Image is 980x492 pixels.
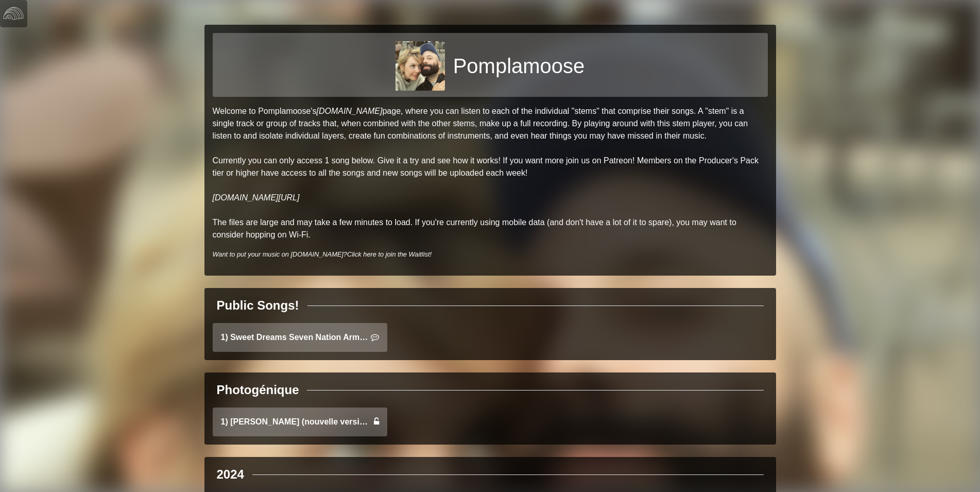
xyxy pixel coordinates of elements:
i: Want to put your music on [DOMAIN_NAME]? [213,250,432,258]
p: Welcome to Pomplamoose's page, where you can listen to each of the individual "stems" that compri... [213,105,768,241]
div: Public Songs! [217,296,299,315]
a: Click here to join the Waitlist! [347,250,432,258]
h1: Pomplamoose [453,54,585,78]
a: 1) Sweet Dreams Seven Nation Army Mashup [213,323,387,352]
div: Photogénique [217,381,299,399]
img: 0b413ca4293993cd97c842dee4ef857c5ee5547a4dd82cef006aec151a4b0416.jpg [396,41,445,91]
img: logo-white-4c48a5e4bebecaebe01ca5a9d34031cfd3d4ef9ae749242e8c4bf12ef99f53e8.png [3,3,24,24]
a: [DOMAIN_NAME][URL] [213,193,300,202]
div: 2024 [217,465,244,484]
a: 1) [PERSON_NAME] (nouvelle version) [213,408,387,436]
a: [DOMAIN_NAME] [316,107,382,115]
